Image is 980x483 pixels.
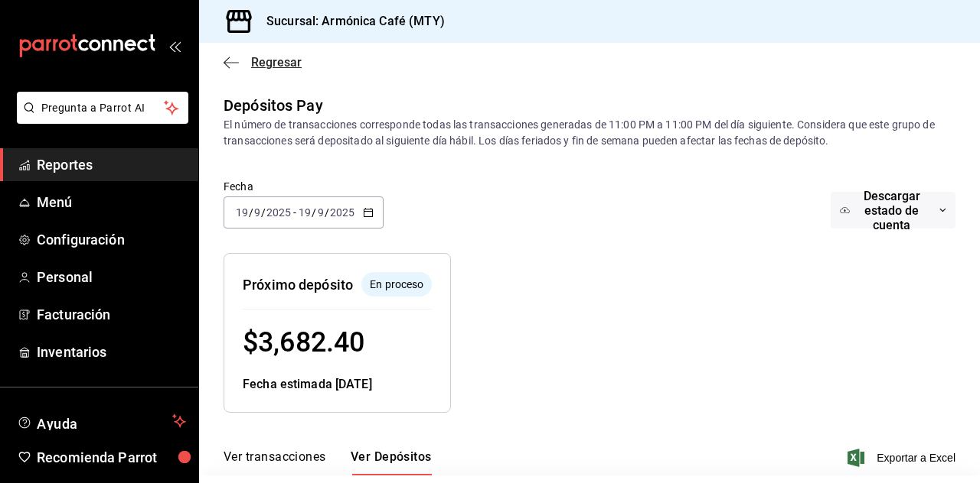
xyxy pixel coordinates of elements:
[254,12,445,31] h3: Sucursal: Armónica Café (MTY)
[37,267,186,287] span: Personal
[224,55,302,70] button: Regresar
[37,229,186,250] span: Configuración
[37,154,186,175] span: Reportes
[243,375,432,394] div: Fecha estimada [DATE]
[850,189,933,232] span: Descargar estado de cuenta
[831,192,955,229] button: Descargar estado de cuenta
[224,449,326,475] button: Ver transacciones
[317,206,325,219] input: --
[37,304,186,325] span: Facturación
[41,100,165,116] span: Pregunta a Parrot AI
[325,206,329,219] span: /
[17,92,188,124] button: Pregunta a Parrot AI
[351,449,432,475] button: Ver Depósitos
[266,206,292,219] input: ----
[251,55,302,70] span: Regresar
[364,277,430,293] span: En proceso
[243,274,353,295] div: Próximo depósito
[293,206,296,219] span: -
[37,192,186,212] span: Menú
[224,449,432,475] div: navigation tabs
[249,206,253,219] span: /
[168,40,181,52] button: open_drawer_menu
[243,326,364,358] span: $ 3,682.40
[298,206,312,219] input: --
[329,206,355,219] input: ----
[224,94,323,117] div: Depósitos Pay
[235,206,249,219] input: --
[261,206,266,219] span: /
[224,117,955,149] div: El número de transacciones corresponde todas las transacciones generadas de 11:00 PM a 11:00 PM d...
[253,206,261,219] input: --
[37,342,186,362] span: Inventarios
[11,111,188,127] a: Pregunta a Parrot AI
[37,447,186,468] span: Recomienda Parrot
[851,449,955,467] button: Exportar a Excel
[361,272,432,297] div: El depósito aún no se ha enviado a tu cuenta bancaria.
[312,206,316,219] span: /
[224,181,384,192] label: Fecha
[37,412,166,430] span: Ayuda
